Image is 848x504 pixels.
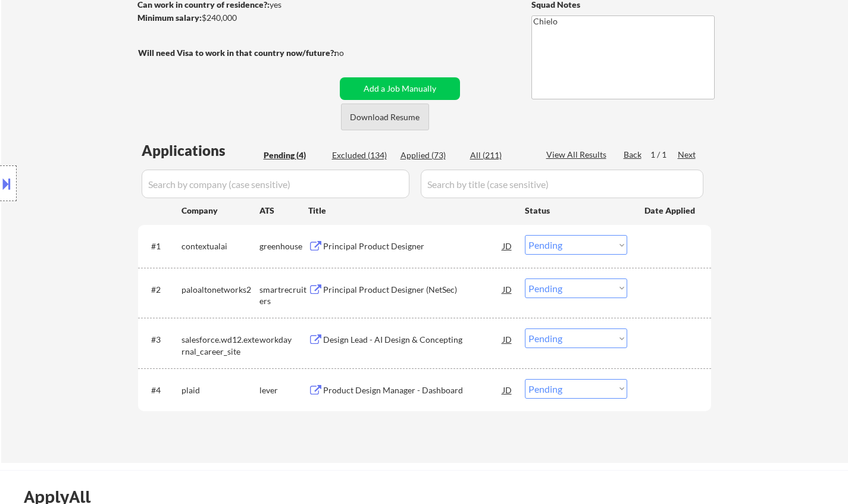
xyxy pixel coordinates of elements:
[264,149,323,161] div: Pending (4)
[334,47,368,59] div: no
[502,278,514,300] div: JD
[182,384,259,396] div: plaid
[332,149,392,161] div: Excluded (134)
[502,235,514,256] div: JD
[678,149,697,161] div: Next
[259,205,308,217] div: ATS
[400,149,460,161] div: Applied (73)
[182,205,259,217] div: Company
[502,328,514,350] div: JD
[182,240,259,252] div: contextualai
[259,284,308,307] div: smartrecruiters
[151,384,172,396] div: #4
[182,284,259,296] div: paloaltonetworks2
[259,240,308,252] div: greenhouse
[525,199,627,221] div: Status
[341,104,429,130] button: Download Resume
[182,334,259,357] div: salesforce.wd12.external_career_site
[470,149,530,161] div: All (211)
[151,334,172,346] div: #3
[137,12,202,23] strong: Minimum salary:
[308,205,514,217] div: Title
[546,149,610,161] div: View All Results
[644,205,697,217] div: Date Applied
[259,384,308,396] div: lever
[259,334,308,346] div: workday
[142,170,409,198] input: Search by company (case sensitive)
[421,170,703,198] input: Search by title (case sensitive)
[323,384,503,396] div: Product Design Manager - Dashboard
[138,48,336,58] strong: Will need Visa to work in that country now/future?:
[340,77,460,100] button: Add a Job Manually
[323,334,503,346] div: Design Lead - AI Design & Concepting
[650,149,678,161] div: 1 / 1
[624,149,643,161] div: Back
[323,284,503,296] div: Principal Product Designer (NetSec)
[137,12,336,24] div: $240,000
[323,240,503,252] div: Principal Product Designer
[502,379,514,400] div: JD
